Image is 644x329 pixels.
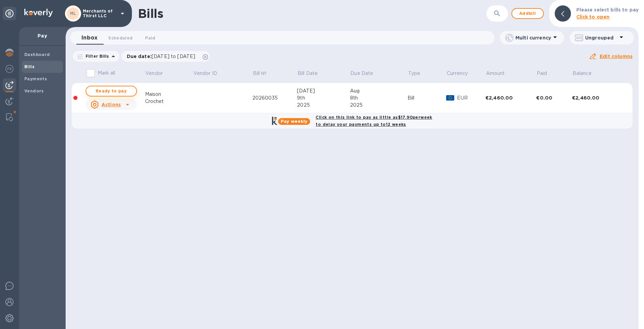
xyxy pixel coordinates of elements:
p: Amount [486,70,505,77]
p: Due Date [350,70,373,77]
div: Aug [350,87,408,94]
span: Vendor [145,70,171,77]
span: Inbox [82,33,97,43]
p: Vendor [145,70,163,77]
b: Pay weekly [281,119,307,124]
div: 2025 [297,102,350,109]
p: Type [408,70,420,77]
div: 20260035 [252,94,297,102]
p: Bill Date [298,70,318,77]
b: Vendors [24,88,44,93]
span: Paid [145,34,155,42]
p: Paid [537,70,547,77]
div: Crochet [145,98,193,105]
u: Actions [101,102,121,107]
b: Click on this link to pay as little as $17.90 per week to delay your payments up to 12 weeks [316,115,432,127]
span: Paid [537,70,556,77]
div: Unpin categories [3,7,16,20]
p: Ungrouped [585,34,617,41]
button: Ready to pay [86,86,137,97]
span: Scheduled [108,34,133,42]
p: EUR [457,94,485,102]
b: Please select bills to pay [576,7,639,12]
span: Ready to pay [92,87,131,95]
b: Payments [24,76,47,81]
p: Mark all [98,70,115,77]
div: 2025 [350,102,408,109]
p: Pay [24,32,60,39]
div: 9th [297,94,350,102]
span: [DATE] to [DATE] [152,54,195,59]
div: €2,460.00 [485,94,536,101]
p: Multi currency [515,34,551,41]
p: Bill № [253,70,267,77]
h1: Bills [138,6,163,21]
div: Bill [408,94,446,102]
p: Vendor ID [193,70,217,77]
span: Due Date [350,70,382,77]
span: Balance [573,70,600,77]
p: Due date : [127,53,199,60]
div: Maison [145,91,193,98]
p: Merchants of Thirst LLC [83,9,117,18]
b: Click to open [576,14,610,20]
p: Currency [447,70,468,77]
b: ML [70,11,76,16]
b: Bills [24,64,34,69]
p: Balance [573,70,592,77]
div: €0.00 [536,94,572,101]
span: Bill № [253,70,276,77]
img: Logo [24,9,53,17]
span: Vendor ID [193,70,226,77]
div: €2,460.00 [572,94,623,101]
span: Bill Date [298,70,326,77]
div: Due date:[DATE] to [DATE] [121,51,210,62]
div: [DATE] [297,87,350,94]
img: Foreign exchange [5,65,14,73]
span: Add bill [517,9,538,18]
button: Addbill [511,8,544,19]
span: Amount [486,70,514,77]
b: Dashboard [24,52,50,57]
span: Type [408,70,429,77]
div: 8th [350,94,408,102]
p: Filter Bills [83,53,109,59]
u: Edit columns [600,54,632,59]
